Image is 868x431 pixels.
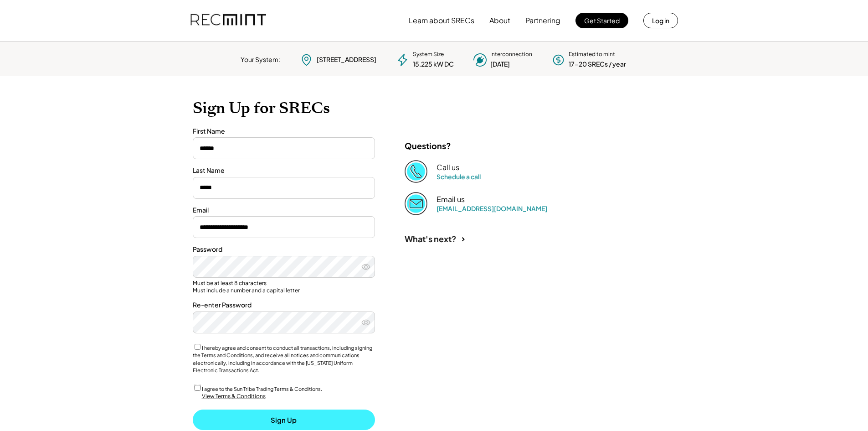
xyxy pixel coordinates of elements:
a: Schedule a call [437,172,481,181]
div: Re-enter Password [193,301,375,310]
div: [DATE] [490,60,510,69]
label: I hereby agree and consent to conduct all transactions, including signing the Terms and Condition... [193,345,372,374]
label: I agree to the Sun Tribe Trading Terms & Conditions. [202,386,322,392]
div: Email us [437,195,465,204]
div: Must be at least 8 characters Must include a number and a capital letter [193,280,375,294]
button: Learn about SRECs [409,11,474,30]
h1: Sign Up for SRECs [193,99,676,118]
div: What's next? [405,234,457,244]
div: First Name [193,127,375,136]
img: recmint-logotype%403x.png [190,5,266,36]
div: View Terms & Conditions [202,393,266,400]
div: 15.225 kW DC [413,60,454,69]
button: Partnering [525,11,560,30]
div: 17-20 SRECs / year [569,60,626,69]
div: Email [193,206,375,215]
div: Last Name [193,166,375,175]
div: [STREET_ADDRESS] [317,55,376,64]
button: Sign Up [193,410,375,430]
div: Password [193,245,375,254]
div: Your System: [241,55,280,64]
div: Estimated to mint [569,51,615,58]
div: Questions? [405,140,451,151]
button: Log in [643,13,678,28]
a: [EMAIL_ADDRESS][DOMAIN_NAME] [437,204,547,213]
img: Email%202%403x.png [405,192,427,215]
button: About [489,11,510,30]
div: System Size [413,51,444,58]
div: Interconnection [490,51,532,58]
img: Phone%20copy%403x.png [405,160,427,183]
button: Get Started [575,13,628,28]
div: Call us [437,163,459,172]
